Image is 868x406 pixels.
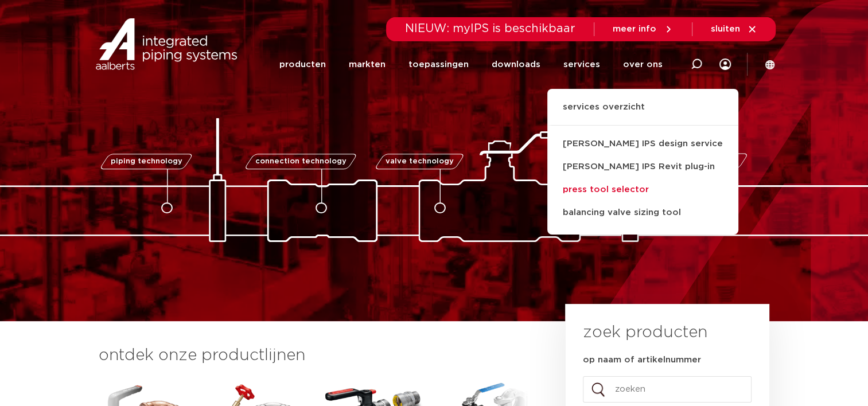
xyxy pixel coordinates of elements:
[279,42,325,87] a: producten
[711,24,757,34] a: sluiten
[547,132,738,155] a: [PERSON_NAME] IPS design service
[279,42,662,87] nav: Menu
[547,201,738,224] a: balancing valve sizing tool
[583,354,701,366] label: op naam of artikelnummer
[563,42,600,87] a: services
[613,24,674,34] a: meer info
[547,178,738,201] a: press tool selector
[348,42,385,87] a: markten
[405,23,575,34] span: NIEUW: myIPS is beschikbaar
[711,25,740,33] span: sluiten
[491,42,540,87] a: downloads
[547,155,738,178] a: [PERSON_NAME] IPS Revit plug-in
[719,52,731,77] div: my IPS
[99,344,527,367] h3: ontdek onze productlijnen
[255,158,346,165] span: connection technology
[613,25,656,33] span: meer info
[111,158,182,165] span: piping technology
[408,42,468,87] a: toepassingen
[583,376,752,403] input: zoeken
[547,100,738,126] a: services overzicht
[622,42,662,87] a: over ons
[386,158,454,165] span: valve technology
[583,321,707,344] h3: zoek producten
